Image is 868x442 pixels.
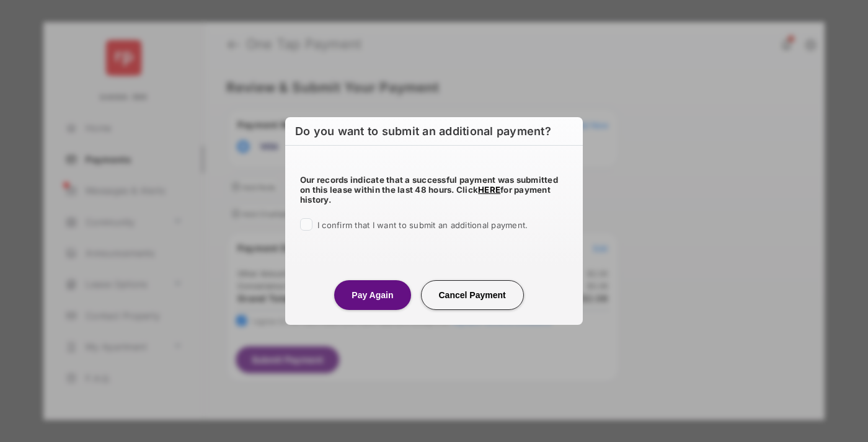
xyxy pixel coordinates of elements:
h6: Do you want to submit an additional payment? [285,117,583,146]
span: I confirm that I want to submit an additional payment. [317,220,528,230]
button: Pay Again [334,280,410,310]
a: HERE [478,185,500,195]
h5: Our records indicate that a successful payment was submitted on this lease within the last 48 hou... [300,175,568,205]
button: Cancel Payment [421,280,524,310]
